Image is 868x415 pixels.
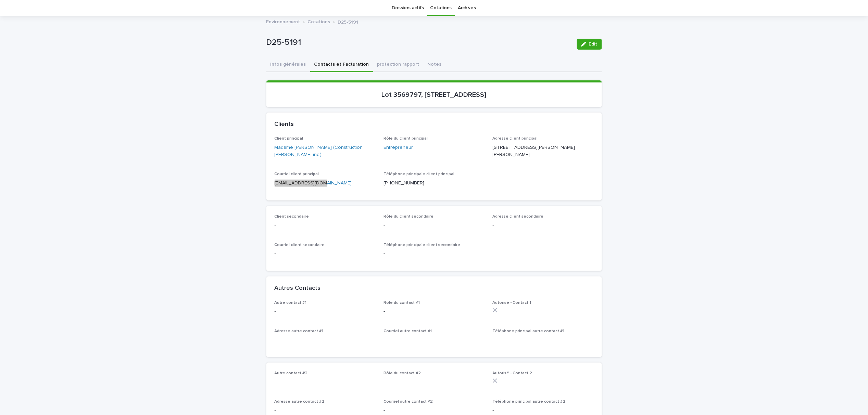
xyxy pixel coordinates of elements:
span: Rôle du client secondaire [383,215,433,219]
button: Notes [424,58,446,72]
p: - [275,250,376,257]
span: Téléphone principale client secondaire [383,243,460,247]
span: Autorisé - Contact 1 [493,301,531,305]
p: - [383,222,485,229]
p: - [275,336,376,343]
span: Adresse client secondaire [493,215,544,219]
span: Adresse client principal [493,137,538,141]
button: protection rapport [373,58,424,72]
p: D25-5191 [266,38,571,48]
p: - [383,250,485,257]
span: Edit [589,42,597,47]
p: D25-5191 [338,18,358,25]
button: Infos générales [266,58,310,72]
span: Rôle du contact #1 [383,301,420,305]
h2: Autres Contacts [275,285,321,292]
span: Autre contact #1 [275,301,307,305]
h2: Clients [275,121,294,128]
p: - [383,378,485,386]
span: Courriel autre contact #2 [383,400,433,404]
span: Rôle du contact #2 [383,371,421,375]
span: Téléphone principal autre contact #2 [493,400,566,404]
p: [STREET_ADDRESS][PERSON_NAME][PERSON_NAME] [493,144,594,158]
p: - [275,407,376,414]
span: Téléphone principale client principal [383,172,454,176]
span: Adresse autre contact #2 [275,400,325,404]
span: Autre contact #2 [275,371,308,375]
span: Courriel client principal [275,172,319,176]
span: Autorisé - Contact 2 [493,371,532,375]
span: Courriel client secondaire [275,243,325,247]
p: - [383,336,485,343]
button: Edit [577,39,602,50]
span: Adresse autre contact #1 [275,329,324,333]
p: - [275,308,376,315]
button: Contacts et Facturation [310,58,373,72]
a: Madame [PERSON_NAME] (Construction [PERSON_NAME] inc.) [275,144,376,158]
a: Environnement [266,17,300,25]
span: Téléphone principal autre contact #1 [493,329,565,333]
p: - [493,222,594,229]
a: Cotations [308,17,330,25]
span: Client principal [275,137,303,141]
p: - [493,336,594,343]
span: Client secondaire [275,215,309,219]
p: Lot 3569797, [STREET_ADDRESS] [275,91,594,99]
p: - [493,407,594,414]
p: - [275,378,376,386]
span: Rôle du client principal [383,137,428,141]
p: [PHONE_NUMBER] [383,180,485,187]
a: [EMAIL_ADDRESS][DOMAIN_NAME] [275,181,352,185]
p: - [383,407,485,414]
a: Entrepreneur [383,144,413,151]
p: - [383,308,485,315]
p: - [275,222,376,229]
span: Courriel autre contact #1 [383,329,432,333]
